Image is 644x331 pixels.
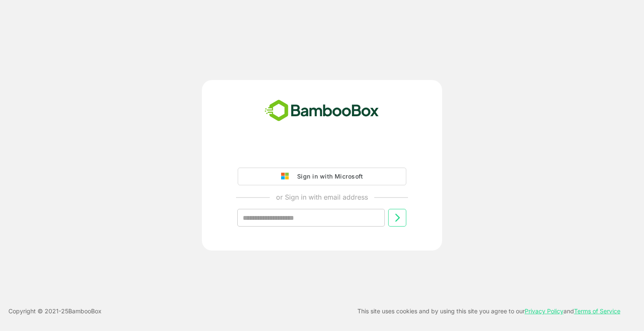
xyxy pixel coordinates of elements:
[276,192,368,202] p: or Sign in with email address
[574,307,620,315] a: Terms of Service
[233,144,411,163] iframe: Sign in with Google Button
[293,171,363,182] div: Sign in with Microsoft
[281,173,293,180] img: google
[525,307,563,315] a: Privacy Policy
[260,97,384,125] img: bamboobox
[238,168,406,185] button: Sign in with Microsoft
[357,306,620,316] p: This site uses cookies and by using this site you agree to our and
[8,306,102,316] p: Copyright © 2021- 25 BambooBox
